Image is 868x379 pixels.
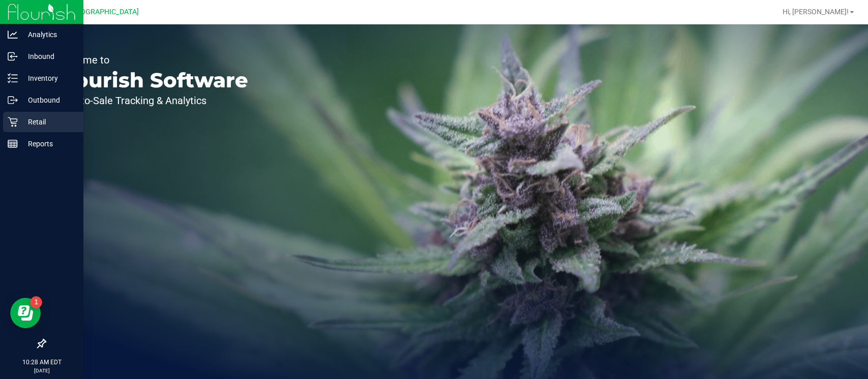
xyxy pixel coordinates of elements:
[18,138,79,150] p: Reports
[5,367,79,374] p: [DATE]
[55,55,248,65] p: Welcome to
[8,73,18,83] inline-svg: Inventory
[8,139,18,149] inline-svg: Reports
[8,117,18,127] inline-svg: Retail
[10,298,41,328] iframe: Resource center
[8,51,18,61] inline-svg: Inbound
[69,8,139,16] span: [GEOGRAPHIC_DATA]
[8,95,18,105] inline-svg: Outbound
[783,8,849,16] span: Hi, [PERSON_NAME]!
[8,29,18,40] inline-svg: Analytics
[5,358,79,367] p: 10:28 AM EDT
[18,50,79,62] p: Inbound
[55,70,248,90] p: Flourish Software
[18,116,79,128] p: Retail
[18,94,79,106] p: Outbound
[18,72,79,84] p: Inventory
[18,28,79,41] p: Analytics
[55,96,248,106] p: Seed-to-Sale Tracking & Analytics
[30,296,42,308] iframe: Resource center unread badge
